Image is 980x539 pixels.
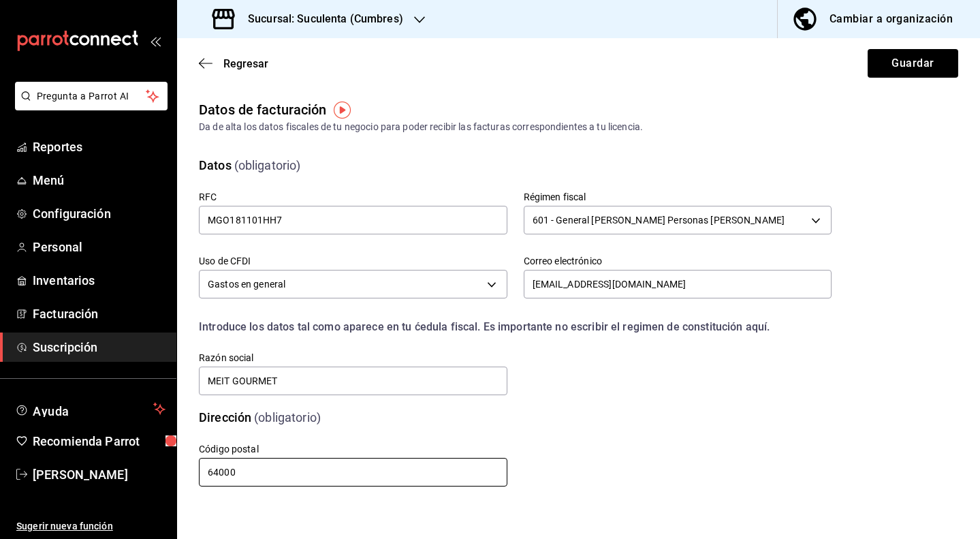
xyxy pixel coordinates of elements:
[234,156,301,174] div: (obligatorio)
[33,465,165,484] span: [PERSON_NAME]
[33,204,165,223] span: Configuración
[33,138,165,156] span: Reportes
[10,99,168,113] a: Pregunta a Parrot AI
[199,270,507,298] div: Gastos en general
[33,171,165,189] span: Menú
[199,120,958,134] div: Da de alta los datos fiscales de tu negocio para poder recibir las facturas correspondientes a tu...
[199,319,832,335] div: Introduce los datos tal como aparece en tu ćedula fiscal. Es importante no escribir el regimen de...
[334,102,351,119] img: Tooltip marker
[16,519,165,534] span: Sugerir nueva función
[33,305,165,323] span: Facturación
[829,10,953,29] div: Cambiar a organización
[199,192,507,202] label: RFC
[199,353,507,363] label: Razón social
[237,11,403,27] h3: Sucursal: Suculenta (Cumbres)
[33,271,165,290] span: Inventarios
[199,408,251,427] div: Dirección
[150,35,161,46] button: open_drawer_menu
[868,49,958,78] button: Guardar
[33,338,165,356] span: Suscripción
[223,57,268,70] span: Regresar
[254,408,321,427] div: (obligatorio)
[33,238,165,256] span: Personal
[199,256,507,266] label: Uso de CFDI
[199,444,507,454] label: Código postal
[33,432,165,450] span: Recomienda Parrot
[524,206,832,234] div: 601 - General [PERSON_NAME] Personas [PERSON_NAME]
[37,89,146,104] span: Pregunta a Parrot AI
[33,401,148,417] span: Ayuda
[15,82,168,110] button: Pregunta a Parrot AI
[524,256,832,266] label: Correo electrónico
[524,192,832,202] label: Régimen fiscal
[199,99,327,120] div: Datos de facturación
[199,57,268,70] button: Regresar
[199,156,232,174] div: Datos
